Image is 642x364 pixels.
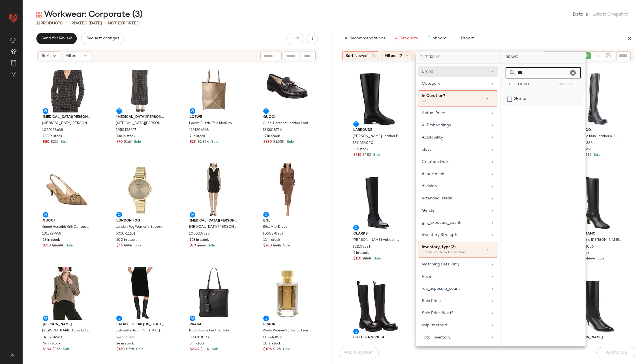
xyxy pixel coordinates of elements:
span: 1311083214 [353,244,373,250]
img: heart_red.DM2ytmEG.svg [8,12,19,24]
img: svg%3e [7,353,18,357]
button: Hub [286,33,304,44]
span: 1050378959 [263,231,283,237]
span: [PERSON_NAME] [43,322,91,327]
span: $798 [126,347,134,352]
span: Loewe [190,115,238,120]
span: 138 in stock [43,134,62,139]
span: 46 in stock [43,341,61,346]
span: Lafayette 148 [US_STATE] [116,322,164,327]
div: ship_method [422,322,488,328]
span: Filters [385,53,396,59]
div: Brand [501,52,585,64]
span: Loewe Puzzle Fold Medium Leather Tote [189,121,237,126]
img: 1311092368_RLLATH.jpg [349,280,406,333]
span: [PERSON_NAME] [574,335,622,340]
div: division [422,183,488,189]
span: 1050158638 [42,128,63,133]
span: (2) [436,55,441,60]
span: 10 in stock [263,341,281,346]
span: Prada [190,322,238,327]
div: Sale Price [422,298,488,304]
span: $485 [362,153,371,158]
span: [PERSON_NAME] Valvestino Hi Leather Boot [353,238,401,243]
p: updated [DATE] [69,20,102,26]
span: Request changes [86,36,119,41]
i: Clear [570,69,576,76]
span: Sale [282,348,290,351]
span: $219 [51,140,58,145]
span: Sale [596,257,604,261]
span: Gucci [43,218,91,223]
div: CarryOver, New, Packaway [422,250,478,255]
span: 24 in stock [116,341,134,346]
img: 1415353968_RLLATH.jpg [112,267,169,320]
img: 1311354040_RLLATH.jpg [349,73,406,125]
span: BGL [263,218,311,223]
span: Larroude [353,128,401,133]
span: Sale [207,244,215,248]
span: 13 in stock [43,238,60,243]
span: Sale [133,140,141,144]
span: $110 [353,256,361,261]
div: Sale Price % off [422,310,488,316]
span: Send for Review [41,36,72,41]
img: 1313997958_RLLATH.jpg [38,163,95,216]
span: Prada [263,322,311,327]
span: 1050237328 [189,231,210,237]
span: $1.02K [52,243,63,248]
img: 1111443836_RLLATH.jpg [259,267,316,320]
span: Sale [62,348,70,351]
span: 1313997958 [42,231,61,237]
span: All Products [395,36,418,41]
span: Clarks [353,231,401,237]
img: svg%3e [10,37,16,43]
span: Gucci [263,115,311,120]
span: [MEDICAL_DATA][PERSON_NAME] [116,115,164,120]
div: Availability [422,135,488,141]
div: rue_exposure_count [422,286,488,292]
img: svg%3e [605,53,611,58]
span: Prada Large Leather Tote [189,328,229,333]
span: $46 [116,243,123,248]
span: Sale [592,153,601,157]
span: $240 [263,243,272,248]
div: Filters [416,52,500,64]
span: Sale [133,244,142,248]
div: Category [422,81,488,87]
button: Request changes [81,33,124,44]
span: Sale [59,140,68,144]
span: $70 [190,243,196,248]
span: Sale [286,140,294,144]
div: In Curation? [422,93,483,99]
span: 1050158627 [116,128,136,133]
span: Sort: [345,53,369,59]
img: 6010711651_RLLATH.jpg [112,163,169,216]
span: [MEDICAL_DATA][PERSON_NAME] [190,218,238,223]
div: gilt_exposure_count [422,220,488,226]
span: $1.05K [273,140,284,145]
span: $2K [190,140,196,145]
span: • [65,20,66,27]
div: Workwear: Corporate (3) [36,9,143,20]
span: • [104,20,106,27]
span: 1 in stock [353,147,369,152]
span: (3) [451,245,456,249]
span: Sort [42,53,50,59]
img: 1050237328_RLLATH.jpg [185,163,242,216]
span: Ferragamo [574,231,622,237]
span: Sale [211,348,219,351]
span: Sale [210,140,218,144]
span: London Fog Women's Sussex Watch [116,225,164,230]
span: 136 in stock [116,134,136,139]
span: Filters [66,53,77,59]
img: 1161381098_RLLATH.jpg [185,267,242,320]
div: Actual Price [422,110,488,116]
span: $395 [124,243,132,248]
span: 163 in stock [190,238,209,243]
p: Not Exported [108,20,140,26]
span: 1313318736 [263,128,282,133]
span: Sale [65,244,73,248]
span: $106 [263,347,272,352]
span: Sale [282,244,290,248]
